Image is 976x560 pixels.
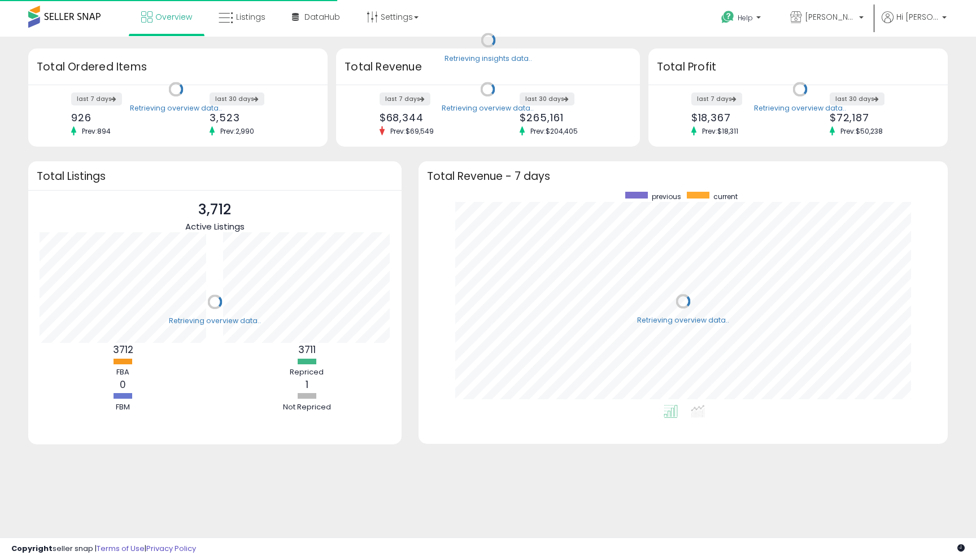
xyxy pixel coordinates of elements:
i: Get Help [721,10,735,24]
div: Retrieving overview data.. [130,103,222,113]
div: Retrieving overview data.. [754,103,846,113]
div: Retrieving overview data.. [442,103,534,113]
a: Hi [PERSON_NAME] [882,11,947,37]
span: Listings [236,11,265,23]
div: Retrieving overview data.. [169,316,261,326]
a: Help [712,2,772,37]
span: Overview [155,11,192,23]
span: Help [738,13,753,23]
span: [PERSON_NAME] & Co [805,11,856,23]
div: Retrieving overview data.. [637,315,729,325]
span: Hi [PERSON_NAME] [896,11,939,23]
span: DataHub [304,11,340,23]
